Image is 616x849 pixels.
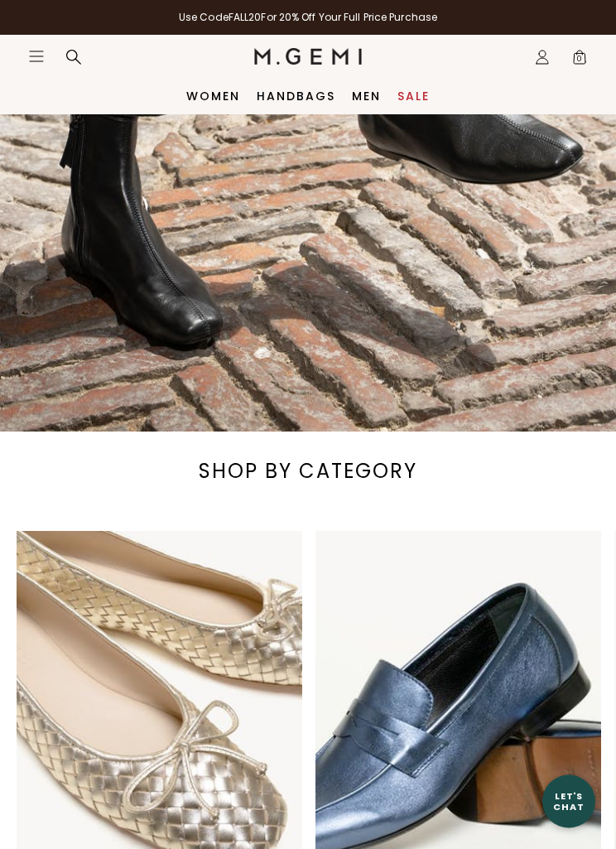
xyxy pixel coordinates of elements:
a: Women [186,89,240,103]
a: Sale [397,89,430,103]
a: Handbags [257,89,335,103]
img: M.Gemi [254,48,363,65]
strong: FALL20 [229,10,262,24]
button: Open site menu [28,48,45,65]
a: Men [352,89,381,103]
div: Let's Chat [542,791,595,812]
span: 0 [571,52,588,69]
